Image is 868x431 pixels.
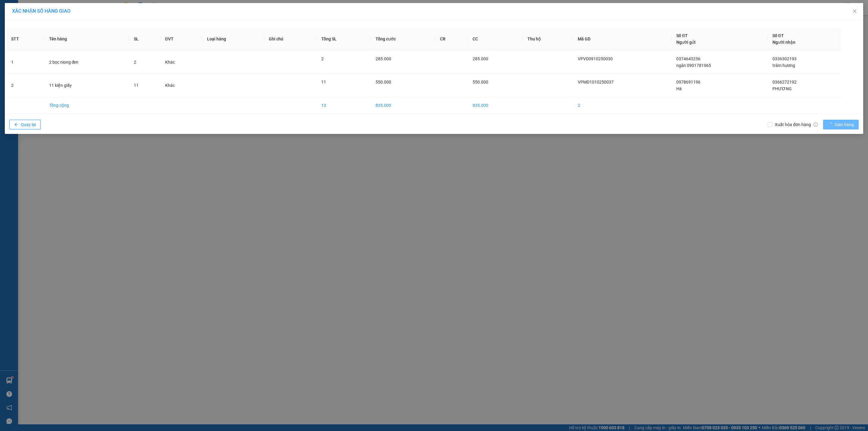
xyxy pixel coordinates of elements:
th: SL [129,27,160,51]
span: Xuất hóa đơn hàng [772,121,820,128]
span: arrow-left [14,122,18,127]
span: VPMD1010250037 [578,80,614,84]
span: 0336302193 [772,56,797,61]
th: Ghi chú [264,27,316,51]
span: Giao hàng [835,121,854,128]
span: Người gửi [676,40,696,45]
span: 0366272192 [772,80,797,84]
button: Giao hàng [823,120,859,129]
button: Close [846,3,863,20]
span: Số ĐT [676,33,688,38]
span: Quay lại [21,121,36,128]
span: 0374643256 [676,56,700,61]
td: Khác [160,51,202,74]
td: 11 kiện giấy [44,74,129,97]
span: 285.000 [376,56,391,61]
button: arrow-leftQuay lại [9,120,41,129]
span: PHƯƠNG [772,86,792,91]
th: CR [435,27,468,51]
span: trâm hương [772,63,795,68]
span: 550.000 [473,80,488,84]
th: Tên hàng [44,27,129,51]
span: close [852,9,857,14]
span: info-circle [813,122,818,127]
span: 2 [134,60,136,65]
span: Hà [676,86,682,91]
th: CC [468,27,523,51]
span: loading [828,122,835,127]
th: Tổng SL [316,27,371,51]
td: 2 [6,74,44,97]
td: 1 [6,51,44,74]
th: Thu hộ [523,27,573,51]
span: 285.000 [473,56,488,61]
span: 11 [321,80,326,84]
span: Số ĐT [772,33,784,38]
td: 13 [316,97,371,114]
td: 835.000 [371,97,436,114]
th: Mã GD [573,27,671,51]
span: VPVD0910250030 [578,56,613,61]
td: 2 bọc niong đen [44,51,129,74]
td: Khác [160,74,202,97]
th: Tổng cước [371,27,436,51]
span: XÁC NHẬN SỐ HÀNG GIAO [12,8,71,14]
span: Người nhận [772,40,795,45]
th: ĐVT [160,27,202,51]
td: 835.000 [468,97,523,114]
span: 550.000 [376,80,391,84]
th: STT [6,27,44,51]
span: ngân 0901781965 [676,63,711,68]
td: Tổng cộng [44,97,129,114]
th: Loại hàng [202,27,264,51]
span: 2 [321,56,324,61]
span: 0978691196 [676,80,700,84]
td: 2 [573,97,671,114]
span: 11 [134,83,139,88]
